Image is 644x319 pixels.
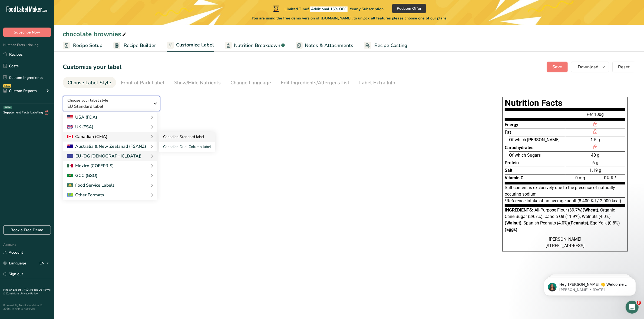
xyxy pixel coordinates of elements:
b: (Wheat) [583,207,598,213]
span: Customize Label [176,41,214,49]
div: GCC (GSO) [67,172,97,179]
span: EU Standard label [67,103,150,110]
span: Recipe Costing [374,42,407,49]
div: Salt content is exclusively due to the presence of naturally occuring sodium [505,184,625,198]
a: Recipe Builder [113,39,156,52]
span: Subscribe Now [14,29,40,35]
span: Of which [PERSON_NAME] [509,137,560,142]
button: Download [571,62,609,72]
div: Front of Pack Label [121,79,164,86]
a: Language [3,258,26,268]
div: BETA [4,106,12,109]
div: Canadian (CFIA) [67,133,107,140]
span: Of which Sugars [509,153,541,158]
div: EU (DG [DEMOGRAPHIC_DATA]) [67,153,141,159]
span: Notes & Attachments [305,42,353,49]
div: Change Language [230,79,271,86]
span: 0% RI* [604,175,616,180]
span: Recipe Builder [124,42,156,49]
div: Per 100g [565,110,625,121]
div: [PERSON_NAME] [STREET_ADDRESS] [505,236,625,249]
b: (Walnut) [505,220,521,226]
img: 2Q== [67,174,73,177]
span: Additional 15% OFF [310,6,348,12]
span: 5 [637,301,641,305]
iframe: Intercom live chat [626,301,639,314]
iframe: Intercom notifications message [536,267,644,304]
div: chocolate brownies [63,29,128,39]
div: 1.5 g [565,136,625,144]
a: FAQ . [24,288,30,292]
div: Powered By FoodLabelMaker © 2025 All Rights Reserved [3,304,51,310]
button: Save [547,62,568,72]
div: EN [39,260,51,267]
div: Australia & New Zealanad (FSANZ) [67,143,146,150]
button: Choose your label style EU Standard label [63,96,160,111]
div: Limited Time! [272,5,384,12]
button: Redeem Offer [392,4,426,13]
a: Book a Free Demo [3,225,51,235]
button: Reset [612,62,635,72]
a: Customize Label [167,39,214,52]
a: Recipe Costing [364,39,407,52]
span: Salt [505,168,512,173]
div: Other Formats [67,192,104,198]
h1: Nutrition Facts [505,99,625,107]
div: 40 g [565,151,625,159]
b: (Peanuts) [569,220,588,226]
span: Fat [505,130,511,135]
div: *Reference intake of an average adult (8.400 KJ / 2 000 kcal) [505,198,625,207]
div: Label Extra Info [359,79,395,86]
span: Yearly Subscription [350,6,384,12]
span: Choose your label style [67,98,108,103]
a: Canadian Dual Column label [159,142,215,152]
div: USA (FDA) [67,114,97,120]
span: Vitamin C [505,175,523,180]
a: Nutrition Breakdown [225,39,285,52]
div: Show/Hide Nutrients [174,79,221,86]
a: Hire an Expert . [3,288,22,292]
a: Terms & Conditions . [3,288,51,296]
a: Canadian Standard label [159,132,215,142]
div: 6 g [565,159,625,166]
span: Nutrition Breakdown [234,42,280,49]
a: Privacy Policy [21,292,38,296]
div: Food Service Labels [67,182,115,189]
div: 1.19 g [565,167,625,174]
span: Recipe Setup [73,42,103,49]
span: Energy [505,122,518,127]
b: (Eggs) [505,227,517,232]
span: Reset [618,64,630,70]
div: Custom Reports [3,88,37,94]
span: All-Purpose Flour (39.7%) , Organic Cane Sugar (39.7%), Canola Oil (11.9%), Walnuts (4.0%) , Span... [505,207,620,232]
span: plans [437,16,447,21]
span: Download [578,64,598,70]
div: NEW [3,84,11,88]
button: Subscribe Now [3,28,51,37]
span: Ingredients: [505,207,533,213]
span: Carbohydrates [505,145,533,150]
a: Notes & Attachments [296,39,353,52]
div: Mexico (COFEPRIS) [67,163,114,169]
div: 0 mg [565,174,595,182]
div: UK (FSA) [67,124,93,130]
a: Recipe Setup [63,39,103,52]
span: Save [552,64,562,70]
div: Edit Ingredients/Allergens List [281,79,349,86]
a: About Us . [30,288,43,292]
span: Protein [505,160,519,165]
span: You are using the free demo version of [DOMAIN_NAME], to unlock all features please choose one of... [252,15,447,21]
h1: Customize your label [63,63,121,72]
span: Redeem Offer [397,6,421,11]
div: Choose Label Style [68,79,111,86]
